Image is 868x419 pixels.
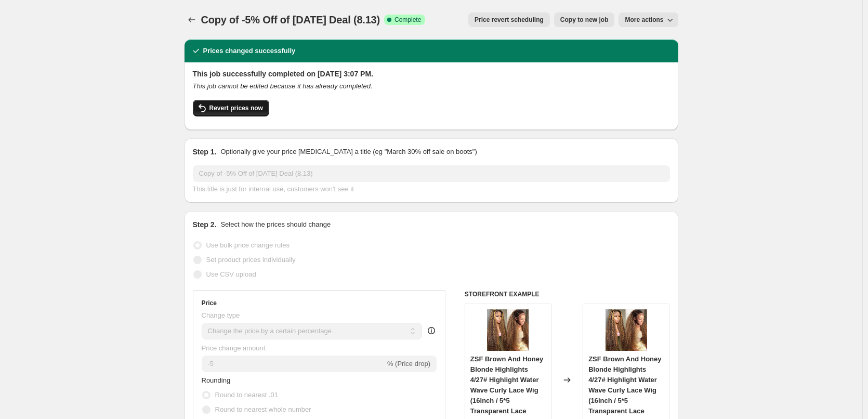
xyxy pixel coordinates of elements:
span: Set product prices individually [206,256,296,264]
span: Copy of -5% Off of [DATE] Deal (8.13) [201,14,380,25]
button: Price revert scheduling [468,12,550,27]
span: More actions [625,16,663,24]
h2: This job successfully completed on [DATE] 3:07 PM. [193,69,670,79]
img: 4-27-2_80x.jpg [606,309,647,351]
img: 4-27-2_80x.jpg [487,309,529,351]
input: 30% off holiday sale [193,165,670,182]
i: This job cannot be edited because it has already completed. [193,82,373,90]
span: Change type [202,311,240,319]
button: Revert prices now [193,100,269,116]
h2: Step 2. [193,219,217,230]
span: Round to nearest .01 [215,391,278,399]
h6: STOREFRONT EXAMPLE [465,290,670,298]
span: Price revert scheduling [475,16,544,24]
span: % (Price drop) [387,360,430,368]
button: More actions [619,12,678,27]
span: Round to nearest whole number [215,405,311,413]
input: -15 [202,356,385,372]
span: Complete [394,16,421,24]
span: Rounding [202,376,231,384]
span: This title is just for internal use, customers won't see it [193,185,354,193]
span: Revert prices now [209,104,263,112]
span: Copy to new job [560,16,609,24]
h3: Price [202,299,217,307]
span: Use bulk price change rules [206,241,290,249]
span: Price change amount [202,344,266,352]
button: Price change jobs [185,12,199,27]
h2: Prices changed successfully [203,46,296,56]
h2: Step 1. [193,147,217,157]
div: help [426,325,437,336]
p: Select how the prices should change [220,219,331,230]
p: Optionally give your price [MEDICAL_DATA] a title (eg "March 30% off sale on boots") [220,147,477,157]
span: Use CSV upload [206,270,256,278]
button: Copy to new job [554,12,615,27]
